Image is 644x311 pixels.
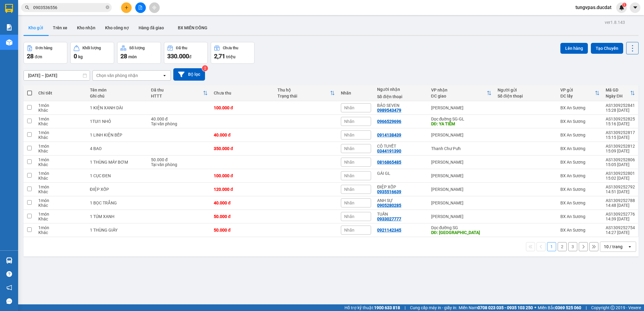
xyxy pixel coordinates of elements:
[377,94,425,99] div: Số điện thoại
[431,88,487,92] div: VP nhận
[178,25,207,30] span: BX MIỀN ĐÔNG
[606,203,635,208] div: 14:48 [DATE]
[129,46,145,50] div: Số lượng
[120,53,127,60] span: 28
[134,21,169,35] button: Hàng đã giao
[344,146,354,151] span: Nhãn
[344,304,400,311] span: Hỗ trợ kỹ thuật:
[344,173,354,178] span: Nhãn
[90,200,145,205] div: 1 BỌC TRẮNG
[90,160,145,165] div: 1 THÙNG MÁY BƠM
[610,306,615,310] span: copyright
[176,46,187,50] div: Đã thu
[606,157,635,162] div: AS1309252806
[560,228,600,232] div: BX An Sương
[431,105,492,110] div: [PERSON_NAME]
[24,42,67,64] button: Đơn hàng28đơn
[571,4,616,11] span: tungvpas.ducdat
[344,228,354,232] span: Nhãn
[124,5,129,10] span: plus
[560,94,595,98] div: ĐC lấy
[151,162,208,167] div: Tại văn phòng
[152,5,156,10] span: aim
[38,176,84,181] div: Khác
[606,212,635,216] div: AS1309252776
[568,242,577,251] button: 3
[606,171,635,176] div: AS1309252801
[560,200,600,205] div: BX An Sương
[151,121,208,126] div: Tại văn phòng
[38,198,84,203] div: 1 món
[557,85,603,101] th: Toggle SortBy
[560,88,595,92] div: VP gửi
[90,187,145,192] div: ĐIỆP XỐP
[38,162,84,167] div: Khác
[90,88,145,92] div: Tên món
[431,160,492,165] div: [PERSON_NAME]
[38,149,84,153] div: Khác
[106,5,109,9] span: close-circle
[341,91,371,95] div: Nhãn
[606,88,630,92] div: Mã GD
[606,198,635,203] div: AS1309252788
[377,119,401,124] div: 0966529696
[591,43,623,54] button: Tạo Chuyến
[344,200,354,205] span: Nhãn
[70,42,114,64] button: Khối lượng0kg
[606,94,630,98] div: Ngày ĐH
[606,184,635,189] div: AS1309252792
[48,21,72,35] button: Trên xe
[167,53,189,60] span: 330.000
[38,91,84,95] div: Chi tiết
[25,5,29,10] span: search
[547,242,556,251] button: 1
[189,54,191,59] span: đ
[431,200,492,205] div: [PERSON_NAME]
[377,184,425,189] div: ĐIỆP XỐP
[90,146,145,151] div: 4 BAO
[214,105,271,110] div: 100.000 đ
[38,189,84,194] div: Khác
[121,2,132,13] button: plus
[72,21,100,35] button: Kho nhận
[6,24,12,30] img: solution-icon
[6,39,12,46] img: warehouse-icon
[431,214,492,219] div: [PERSON_NAME]
[138,5,143,10] span: file-add
[90,214,145,219] div: 1 TÚM XANH
[344,105,354,110] span: Nhãn
[38,230,84,235] div: Khác
[35,54,42,59] span: đơn
[405,304,405,311] span: |
[38,212,84,216] div: 1 món
[377,133,401,137] div: 0914138439
[149,2,160,13] button: aim
[38,130,84,135] div: 1 món
[74,53,77,60] span: 0
[622,3,626,7] sup: 1
[377,171,425,176] div: GÁI GL
[100,21,134,35] button: Kho công nợ
[6,298,12,304] span: message
[214,53,225,60] span: 2,71
[558,242,567,251] button: 2
[478,305,533,310] strong: 0708 023 035 - 0935 103 250
[431,121,492,126] div: DĐ: YA TIÊM
[27,53,34,60] span: 28
[151,88,203,92] div: Đã thu
[459,304,533,311] span: Miền Nam
[377,189,401,194] div: 0935516639
[606,225,635,230] div: AS1309252754
[135,2,146,13] button: file-add
[377,103,425,108] div: BẢO SEVEN
[377,216,401,221] div: 0933027777
[627,244,632,249] svg: open
[377,212,425,216] div: TUẤN
[90,119,145,124] div: 1TUI1 NHỎ
[619,5,624,10] img: icon-new-feature
[633,5,638,10] span: caret-down
[560,105,600,110] div: BX An Sương
[538,304,581,311] span: Miền Bắc
[214,228,271,232] div: 50.000 đ
[604,244,623,250] div: 10 / trang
